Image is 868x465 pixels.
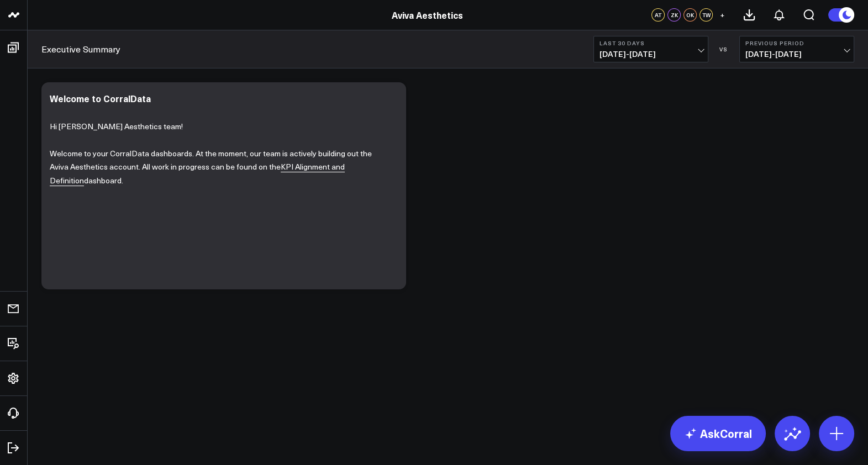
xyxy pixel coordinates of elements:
div: Welcome to CorralData [50,92,151,104]
a: AskCorral [670,416,766,451]
b: Last 30 Days [599,40,702,46]
div: OK [683,8,697,22]
div: AT [651,8,665,22]
a: KPI Alignment and Definition [50,161,345,186]
a: Aviva Aesthetics [392,9,463,21]
span: [DATE] - [DATE] [599,50,702,59]
button: Last 30 Days[DATE]-[DATE] [593,36,708,62]
span: + [720,11,725,19]
p: Welcome to your CorralData dashboards. At the moment, our team is actively building out the Aviva... [50,147,390,188]
a: Executive Summary [41,43,120,55]
button: + [716,8,729,22]
button: Previous Period[DATE]-[DATE] [739,36,854,62]
b: Previous Period [745,40,848,46]
p: Hi [PERSON_NAME] Aesthetics team! [50,120,390,134]
div: TW [699,8,713,22]
div: ZK [667,8,681,22]
span: [DATE] - [DATE] [745,50,848,59]
div: VS [714,46,734,52]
